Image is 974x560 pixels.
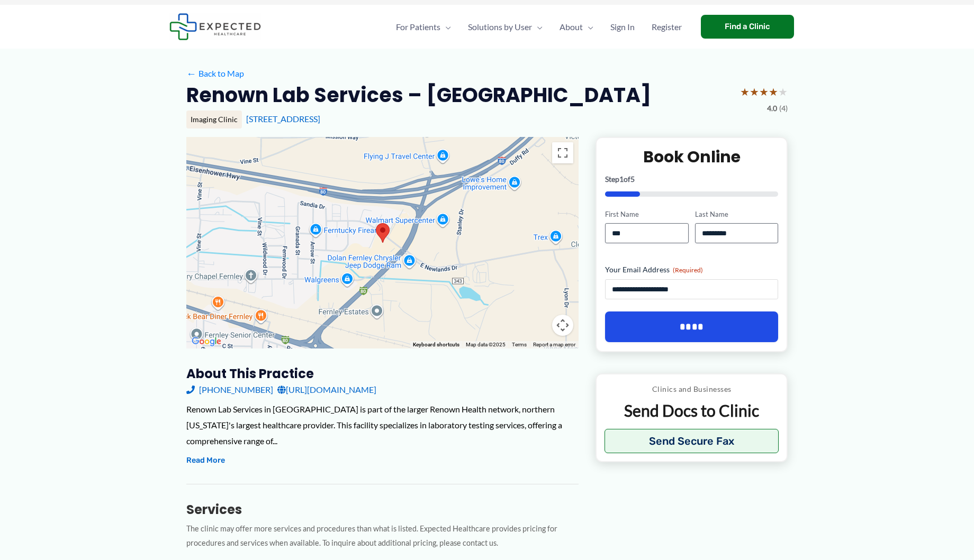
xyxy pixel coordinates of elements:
span: Map data ©2025 [466,342,506,347]
span: ★ [740,82,750,102]
button: Keyboard shortcuts [413,341,459,348]
a: Sign In [602,8,643,45]
a: Register [643,8,690,45]
span: ← [186,68,196,78]
div: Imaging Clinic [186,111,242,128]
h2: Book Online [605,146,778,167]
a: [URL][DOMAIN_NAME] [277,382,376,398]
button: Read More [186,454,225,467]
h2: Renown Lab Services – [GEOGRAPHIC_DATA] [186,82,651,108]
span: Sign In [610,8,635,45]
a: Find a Clinic [701,15,794,39]
span: Register [652,8,682,45]
span: ★ [750,82,759,102]
span: Solutions by User [468,8,532,45]
p: Step of [605,176,778,183]
div: Renown Lab Services in [GEOGRAPHIC_DATA] is part of the larger Renown Health network, northern [U... [186,401,579,448]
nav: Primary Site Navigation [387,8,690,45]
p: The clinic may offer more services and procedures than what is listed. Expected Healthcare provid... [186,522,579,550]
span: 5 [630,175,635,183]
label: Your Email Address [605,264,778,275]
span: For Patients [396,8,440,45]
a: Open this area in Google Maps (opens a new window) [189,335,224,348]
span: 4.0 [767,102,777,115]
span: (Required) [673,266,703,274]
span: ★ [778,82,788,102]
button: Toggle fullscreen view [552,142,573,163]
a: AboutMenu Toggle [551,8,602,45]
a: [PHONE_NUMBER] [186,382,273,398]
button: Send Secure Fax [605,429,779,453]
span: 1 [619,175,624,183]
a: Terms [512,342,527,347]
img: Expected Healthcare Logo - side, dark font, small [169,13,261,40]
a: For PatientsMenu Toggle [387,8,459,45]
a: ←Back to Map [186,66,244,81]
a: Report a map error [533,342,575,347]
span: ★ [769,82,778,102]
a: Solutions by UserMenu Toggle [459,8,551,45]
span: (4) [779,102,788,115]
h3: About this practice [186,365,579,382]
h3: Services [186,501,579,518]
span: ★ [759,82,769,102]
img: Google [189,335,224,348]
p: Clinics and Businesses [605,382,779,396]
label: Last Name [695,209,778,219]
p: Send Docs to Clinic [605,400,779,421]
span: Menu Toggle [440,8,451,45]
span: Menu Toggle [583,8,593,45]
span: About [560,8,583,45]
a: [STREET_ADDRESS] [246,114,320,124]
label: First Name [605,209,688,219]
button: Map camera controls [552,315,573,336]
span: Menu Toggle [532,8,543,45]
